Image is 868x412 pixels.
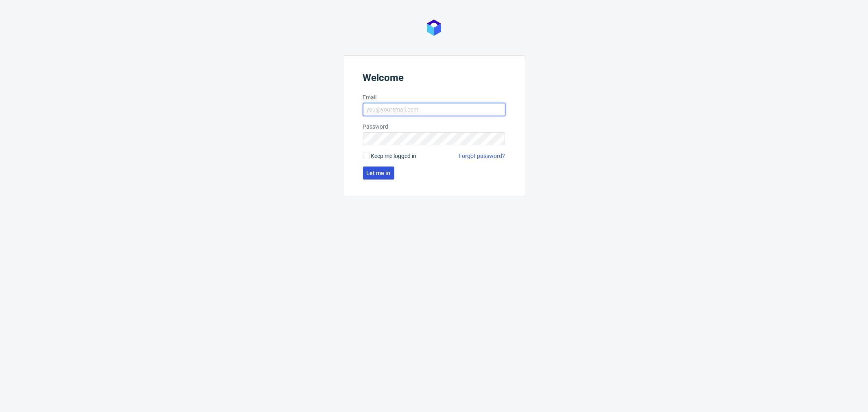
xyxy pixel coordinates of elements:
[363,103,505,116] input: you@youremail.com
[363,167,394,180] button: Let me in
[367,170,391,176] span: Let me in
[371,152,417,160] span: Keep me logged in
[363,72,505,87] header: Welcome
[459,152,505,160] a: Forgot password?
[363,93,505,101] label: Email
[363,123,505,131] label: Password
